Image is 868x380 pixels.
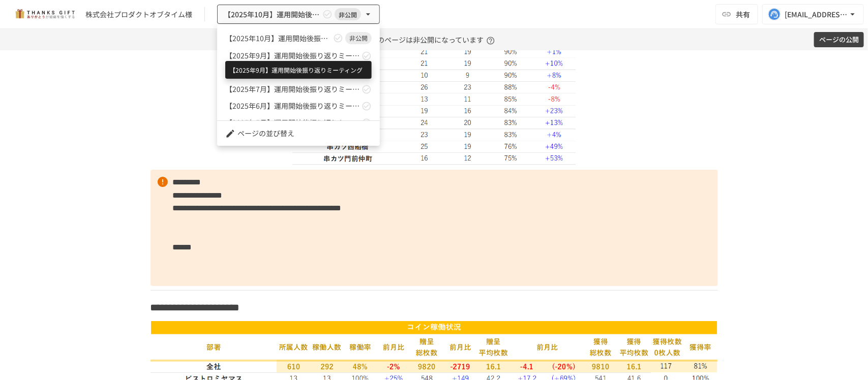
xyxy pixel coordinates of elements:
[217,125,380,142] li: ページの並び替え
[225,67,360,78] span: 【2025年8月】運用開始後振り返りミーティング
[225,84,360,94] span: 【2025年7月】運用開始後振り返りミーティング
[225,117,360,128] span: 【2025年5月】運用開始後振り返りミーティング
[345,34,372,43] span: 非公開
[225,33,331,44] span: 【2025年10月】運用開始後振り返りミーティング
[225,101,360,111] span: 【2025年6月】運用開始後振り返りミーティング
[225,50,360,61] span: 【2025年9月】運用開始後振り返りミーティング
